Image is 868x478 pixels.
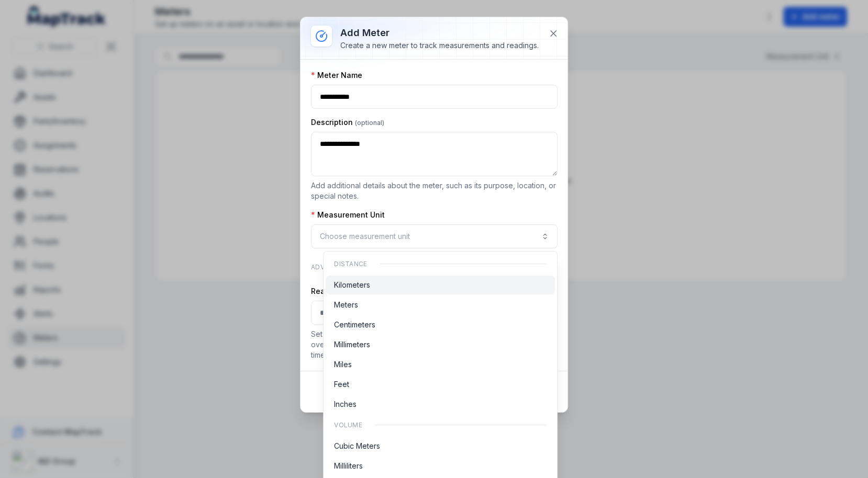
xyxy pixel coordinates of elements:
[334,359,352,370] span: Miles
[334,399,357,409] span: Inches
[334,441,380,451] span: Cubic Meters
[334,300,358,310] span: Meters
[334,320,375,330] span: Centimeters
[326,254,554,275] div: Distance
[334,280,370,290] span: Kilometers
[326,415,554,436] div: Volume
[311,224,558,248] button: Choose measurement unit
[334,461,363,471] span: Milliliters
[334,379,349,390] span: Feet
[334,339,370,350] span: Millimeters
